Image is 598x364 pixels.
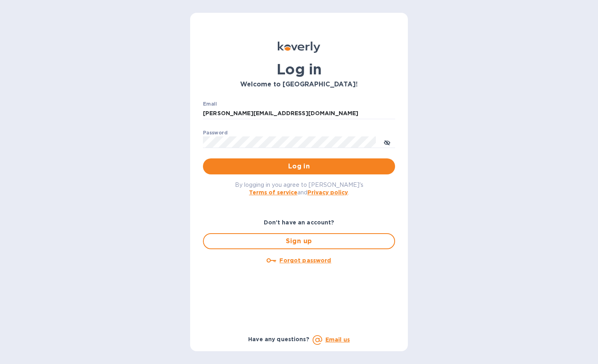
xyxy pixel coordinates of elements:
button: Sign up [203,233,395,249]
label: Password [203,130,227,135]
a: Privacy policy [307,189,348,196]
span: By logging in you agree to [PERSON_NAME]'s and . [235,182,363,196]
u: Forgot password [279,257,331,264]
input: Enter email address [203,108,395,120]
button: toggle password visibility [379,134,395,150]
b: Have any questions? [248,336,309,342]
a: Terms of service [249,189,297,196]
button: Log in [203,158,395,174]
a: Email us [325,336,350,343]
label: Email [203,102,217,106]
span: Sign up [210,236,388,246]
b: Don't have an account? [264,219,335,226]
h3: Welcome to [GEOGRAPHIC_DATA]! [203,81,395,88]
h1: Log in [203,61,395,78]
span: Log in [209,162,389,171]
img: Koverly [278,42,320,53]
